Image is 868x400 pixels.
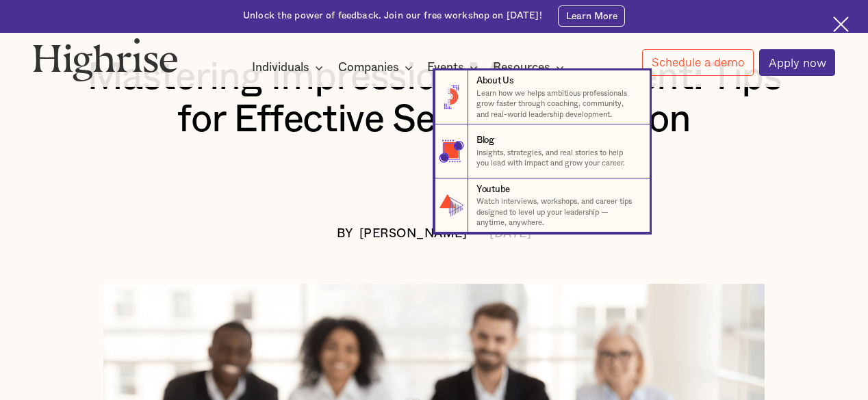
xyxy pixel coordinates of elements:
[337,227,354,241] div: BY
[427,59,464,76] div: Events
[338,59,399,76] div: Companies
[833,16,849,32] img: Cross icon
[435,178,650,232] a: YoutubeWatch interviews, workshops, and career tips designed to level up your leadership — anytim...
[489,227,531,241] div: [DATE]
[476,148,639,169] p: Insights, strategies, and real stories to help you lead with impact and grow your career.
[252,59,309,76] div: Individuals
[33,38,178,81] img: Highrise logo
[476,183,510,196] div: Youtube
[427,59,482,76] div: Events
[476,134,494,147] div: Blog
[642,49,754,76] a: Schedule a demo
[759,49,835,76] a: Apply now
[476,196,639,228] p: Watch interviews, workshops, and career tips designed to level up your leadership — anytime, anyw...
[493,59,550,76] div: Resources
[1,70,868,232] nav: Resources
[338,59,417,76] div: Companies
[476,88,639,120] p: Learn how we helps ambitious professionals grow faster through coaching, community, and real-worl...
[243,10,542,23] div: Unlock the power of feedback. Join our free workshop on [DATE]!
[435,70,650,124] a: About UsLearn how we helps ambitious professionals grow faster through coaching, community, and r...
[359,227,468,241] div: [PERSON_NAME]
[252,59,327,76] div: Individuals
[558,5,625,27] a: Learn More
[472,227,485,241] div: —
[493,59,568,76] div: Resources
[476,75,514,88] div: About Us
[435,124,650,178] a: BlogInsights, strategies, and real stories to help you lead with impact and grow your career.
